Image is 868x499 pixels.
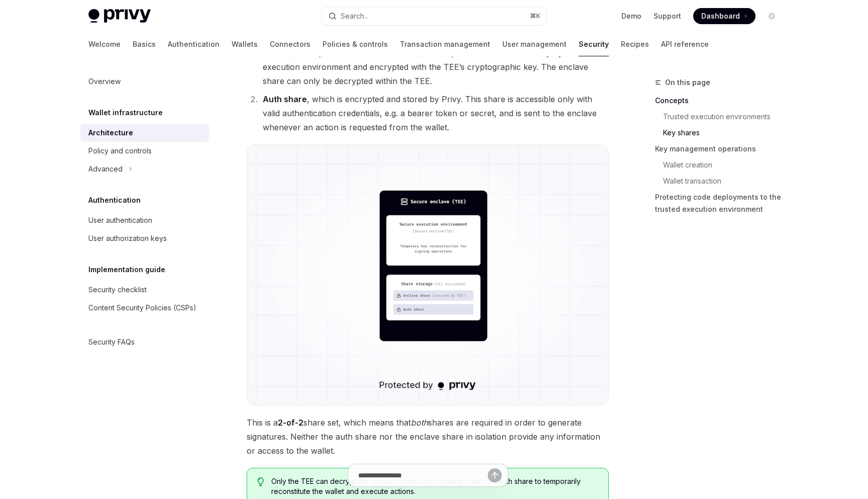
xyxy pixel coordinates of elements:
span: Dashboard [701,11,740,21]
a: Dashboard [693,8,755,24]
div: Security checklist [88,284,147,296]
a: User management [502,32,567,56]
a: Support [654,11,681,21]
a: Connectors [270,32,310,56]
div: Advanced [88,163,123,175]
h5: Wallet infrastructure [88,107,163,119]
a: Content Security Policies (CSPs) [80,299,209,317]
a: API reference [661,32,709,56]
div: Security FAQs [88,336,135,348]
span: This is a share set, which means that shares are required in order to generate signatures. Neithe... [247,415,609,458]
em: both [411,418,428,428]
a: Welcome [88,32,121,56]
button: Send message [488,468,502,482]
a: Authentication [168,32,220,56]
a: Wallet creation [663,157,788,173]
a: Policies & controls [322,32,388,56]
div: Policy and controls [88,145,152,157]
li: , which is encrypted and stored by Privy. This share is accessible only with valid authentication... [260,92,609,134]
a: Security FAQs [80,333,209,351]
a: Overview [80,72,209,91]
div: User authorization keys [88,232,167,244]
a: Basics [133,32,156,56]
img: Trusted execution environment key shares [251,148,605,401]
span: ⌘ K [530,12,540,20]
div: Overview [88,75,121,88]
a: Recipes [621,32,649,56]
img: light logo [88,9,151,23]
span: On this page [665,76,710,89]
a: Transaction management [400,32,490,56]
strong: 2-of-2 [278,418,303,428]
div: Architecture [88,127,133,139]
a: Wallet transaction [663,173,788,189]
a: Policy and controls [80,142,209,160]
a: Protecting code deployments to the trusted execution environment [655,189,788,217]
li: , also referred to as the TEE share, which is secured directly by the trusted execution environme... [260,46,609,88]
a: User authentication [80,211,209,229]
a: User authorization keys [80,229,209,247]
div: User authentication [88,214,152,226]
a: Security checklist [80,281,209,299]
a: Key shares [663,125,788,141]
strong: Auth share [263,94,307,104]
h5: Implementation guide [88,264,165,276]
a: Security [579,32,609,56]
a: Concepts [655,93,788,109]
a: Key management operations [655,141,788,157]
button: Search...⌘K [321,7,547,25]
a: Demo [621,11,641,21]
a: Wallets [232,32,258,56]
a: Architecture [80,124,209,142]
div: Content Security Policies (CSPs) [88,302,196,314]
div: Search... [341,10,369,22]
button: Toggle dark mode [764,8,780,24]
a: Trusted execution environments [663,109,788,125]
h5: Authentication [88,194,141,206]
